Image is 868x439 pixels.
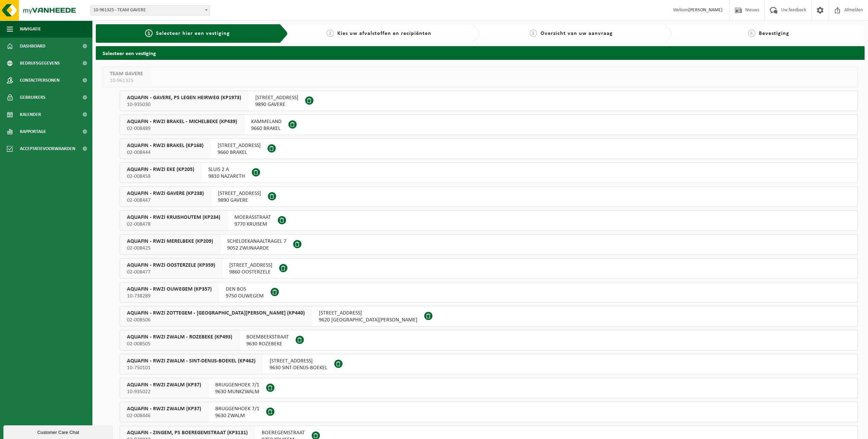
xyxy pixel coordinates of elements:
[270,358,327,364] span: [STREET_ADDRESS]
[227,238,286,245] span: SCHELDEKANAALTRAGEL 7
[229,269,272,276] span: 9860 OOSTERZELE
[120,138,858,159] button: AQUAFIN - RWZI BRAKEL (KP168) 02-008444 [STREET_ADDRESS]9660 BRAKEL
[120,402,858,422] button: AQUAFIN - RWZI ZWALM (KP37) 02-008446 BRUGGENHOEK 7/19630 ZWALM
[127,310,305,317] span: AQUAFIN - RWZI ZOTTEGEM - [GEOGRAPHIC_DATA][PERSON_NAME] (KP440)
[20,140,75,157] span: Acceptatievoorwaarden
[120,234,858,255] button: AQUAFIN - RWZI MERELBEKE (KP209) 02-008425 SCHELDEKANAALTRAGEL 79052 ZWIJNAARDE
[319,310,417,317] span: [STREET_ADDRESS]
[110,70,143,77] span: TEAM GAVERE
[218,149,261,156] span: 9660 BRAKEL
[215,382,259,388] span: BRUGGENHOEK 7/1
[251,125,282,132] span: 9660 BRAKEL
[3,424,114,439] iframe: chat widget
[120,162,858,183] button: AQUAFIN - RWZI EKE (KP205) 02-008458 SLUIS 2 A9810 NAZARETH
[120,330,858,350] button: AQUAFIN - RWZI ZWALM - ROZEBEKE (KP493) 02-008505 BOEMBEEKSTRAAT9630 ROZEBEKE
[127,125,237,132] span: 02-008489
[127,166,194,173] span: AQUAFIN - RWZI EKE (KP205)
[127,190,204,197] span: AQUAFIN - RWZI GAVERE (KP238)
[120,354,858,374] button: AQUAFIN - RWZI ZWALM - SINT-DENIJS-BOEKEL (KP462) 10-750101 [STREET_ADDRESS]9630 SINT-DENIJS-BOEKEL
[127,118,237,125] span: AQUAFIN - RWZI BRAKEL - MICHELBEKE (KP439)
[127,317,305,323] span: 02-008506
[127,388,201,395] span: 10-935022
[145,29,153,37] span: 1
[127,334,232,341] span: AQUAFIN - RWZI ZWALM - ROZEBEKE (KP493)
[326,29,334,37] span: 2
[226,286,264,293] span: DEN BOS
[20,21,41,38] span: Navigatie
[127,358,256,364] span: AQUAFIN - RWZI ZWALM - SINT-DENIJS-BOEKEL (KP462)
[127,94,241,101] span: AQUAFIN - GAVERE, PS LEGEN HEIRWEG (KP1973)
[20,55,60,72] span: Bedrijfsgegevens
[229,262,272,269] span: [STREET_ADDRESS]
[127,214,220,221] span: AQUAFIN - RWZI KRUISHOUTEM (KP234)
[255,94,298,101] span: [STREET_ADDRESS]
[208,173,245,180] span: 9810 NAZARETH
[127,262,215,269] span: AQUAFIN - RWZI OOSTERZELE (KP359)
[127,269,215,276] span: 02-008477
[20,72,60,89] span: Contactpersonen
[218,197,261,204] span: 9890 GAVERE
[226,293,264,300] span: 9750 OUWEGEM
[215,388,259,395] span: 9630 MUNKZWALM
[127,364,256,371] span: 10-750101
[251,118,282,125] span: KAMMELAND
[120,306,858,327] button: AQUAFIN - RWZI ZOTTEGEM - [GEOGRAPHIC_DATA][PERSON_NAME] (KP440) 02-008506 [STREET_ADDRESS]9620 [...
[110,77,143,84] span: 10-961325
[20,106,41,123] span: Kalender
[530,29,537,37] span: 3
[120,186,858,207] button: AQUAFIN - RWZI GAVERE (KP238) 02-008447 [STREET_ADDRESS]9890 GAVERE
[688,8,723,13] strong: [PERSON_NAME]
[127,429,248,436] span: AQUAFIN - ZINGEM, PS BOEREGEMSTRAAT (KP3131)
[127,142,204,149] span: AQUAFIN - RWZI BRAKEL (KP168)
[20,89,46,106] span: Gebruikers
[541,31,613,36] span: Overzicht van uw aanvraag
[127,238,213,245] span: AQUAFIN - RWZI MERELBEKE (KP209)
[120,91,858,111] button: AQUAFIN - GAVERE, PS LEGEN HEIRWEG (KP1973) 10-935030 [STREET_ADDRESS]9890 GAVERE
[337,31,431,36] span: Kies uw afvalstoffen en recipiënten
[127,173,194,180] span: 02-008458
[120,378,858,398] button: AQUAFIN - RWZI ZWALM (KP37) 10-935022 BRUGGENHOEK 7/19630 MUNKZWALM
[748,29,755,37] span: 4
[127,405,201,412] span: AQUAFIN - RWZI ZWALM (KP37)
[127,197,204,204] span: 02-008447
[262,429,305,436] span: BOEREGEMSTRAAT
[218,142,261,149] span: [STREET_ADDRESS]
[127,245,213,252] span: 02-008425
[120,258,858,279] button: AQUAFIN - RWZI OOSTERZELE (KP359) 02-008477 [STREET_ADDRESS]9860 OOSTERZELE
[227,245,286,252] span: 9052 ZWIJNAARDE
[120,115,858,135] button: AQUAFIN - RWZI BRAKEL - MICHELBEKE (KP439) 02-008489 KAMMELAND9660 BRAKEL
[127,149,204,156] span: 02-008444
[127,341,232,347] span: 02-008505
[127,101,241,108] span: 10-935030
[156,31,230,36] span: Selecteer hier een vestiging
[120,210,858,231] button: AQUAFIN - RWZI KRUISHOUTEM (KP234) 02-008478 MOERASSTRAAT9770 KRUISEM
[20,38,46,55] span: Dashboard
[246,334,289,341] span: BOEMBEEKSTRAAT
[234,221,271,228] span: 9770 KRUISEM
[255,101,298,108] span: 9890 GAVERE
[127,293,212,300] span: 10-738289
[218,190,261,197] span: [STREET_ADDRESS]
[215,412,259,419] span: 9630 ZWALM
[234,214,271,221] span: MOERASSTRAAT
[270,364,327,371] span: 9630 SINT-DENIJS-BOEKEL
[759,31,789,36] span: Bevestiging
[127,382,201,388] span: AQUAFIN - RWZI ZWALM (KP37)
[96,46,865,59] h2: Selecteer een vestiging
[120,282,858,303] button: AQUAFIN - RWZI OUWEGEM (KP357) 10-738289 DEN BOS9750 OUWEGEM
[127,412,201,419] span: 02-008446
[215,405,259,412] span: BRUGGENHOEK 7/1
[127,221,220,228] span: 02-008478
[246,341,289,347] span: 9630 ROZEBEKE
[20,123,46,140] span: Rapportage
[91,5,210,15] span: 10-961325 - TEAM GAVERE
[319,317,417,323] span: 9620 [GEOGRAPHIC_DATA][PERSON_NAME]
[208,166,245,173] span: SLUIS 2 A
[127,286,212,293] span: AQUAFIN - RWZI OUWEGEM (KP357)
